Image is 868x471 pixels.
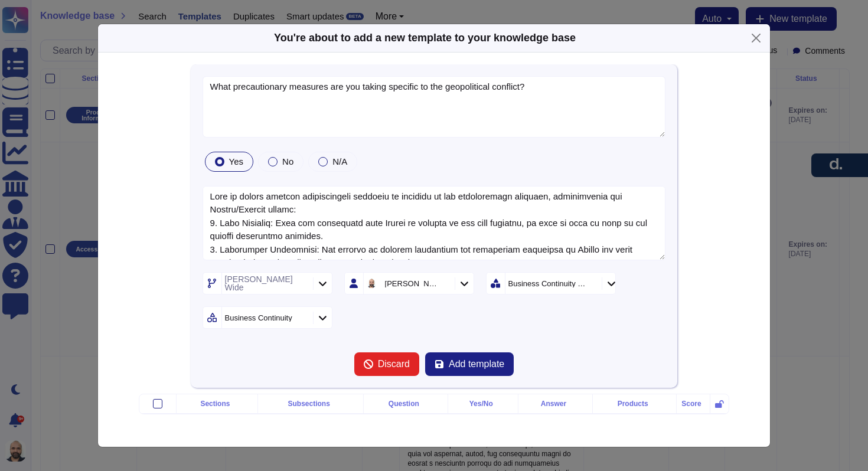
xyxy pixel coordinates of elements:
textarea: What precautionary measures are you taking specific to the geopolitical conflict? [203,76,666,138]
div: Business Continuity [225,314,292,322]
span: Add template [449,359,504,369]
div: Products [598,400,671,407]
button: Add template [425,352,514,376]
div: Question [368,400,442,407]
div: Business Continuity & DR [508,280,588,287]
span: N/A [332,156,347,166]
img: user [367,279,376,288]
div: Subsections [263,400,358,407]
span: Discard [378,359,410,369]
button: Close [747,29,765,47]
div: Sections [181,400,253,407]
div: Answer [523,400,588,407]
div: Score [681,400,704,407]
textarea: Lore ip dolors ametcon adipiscingeli seddoeiu te incididu ut lab etdoloremagn aliquaen, adminimve... [203,186,666,261]
span: No [282,156,293,166]
div: [PERSON_NAME] [385,280,440,287]
b: You're about to add a new template to your knowledge base [274,32,576,44]
div: Yes/No [453,400,514,407]
span: Yes [229,156,243,166]
button: Discard [354,352,419,376]
div: [PERSON_NAME] Wide [225,275,310,292]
